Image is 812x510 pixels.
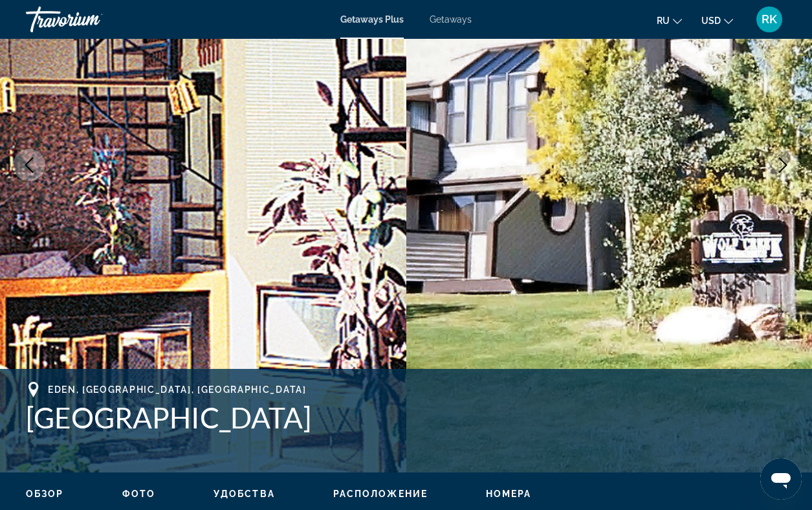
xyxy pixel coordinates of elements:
button: Change language [657,11,682,30]
span: Фото [122,489,155,499]
button: Change currency [701,11,733,30]
button: Next image [767,149,799,181]
a: Getaways [430,14,472,25]
button: Удобства [214,488,275,500]
button: Обзор [26,488,64,500]
a: Getaways Plus [340,14,404,25]
span: Eden, [GEOGRAPHIC_DATA], [GEOGRAPHIC_DATA] [48,384,307,395]
span: RK [762,13,777,26]
span: ru [657,16,670,26]
a: Travorium [26,3,155,36]
button: Фото [122,488,155,500]
span: Обзор [26,489,64,499]
span: Удобства [214,489,275,499]
span: USD [701,16,721,26]
button: Расположение [333,488,428,500]
h1: [GEOGRAPHIC_DATA] [26,401,786,434]
span: Расположение [333,489,428,499]
button: Previous image [13,149,45,181]
span: Номера [486,489,532,499]
button: User Menu [752,6,786,33]
iframe: Кнопка запуска окна обмена сообщениями [760,458,802,500]
button: Номера [486,488,532,500]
